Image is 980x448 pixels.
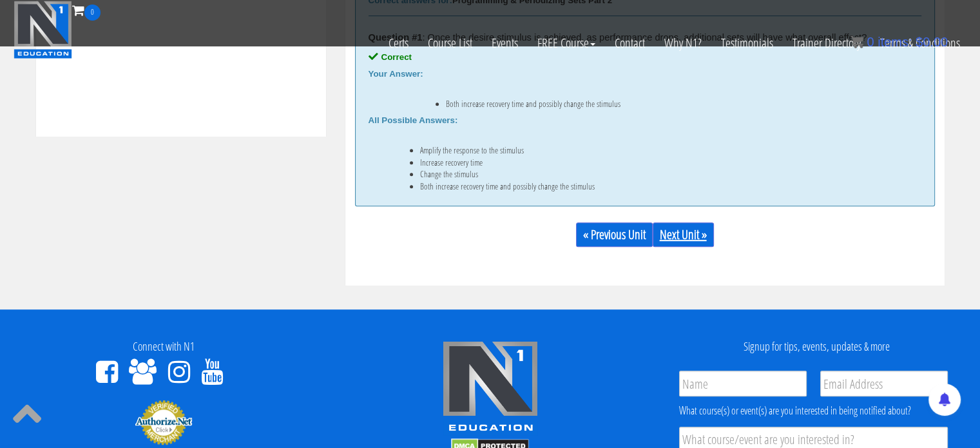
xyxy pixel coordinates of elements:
[442,340,539,436] img: n1-edu-logo
[420,157,896,168] li: Increase recovery time
[14,1,72,59] img: n1-education
[420,169,896,179] li: Change the stimulus
[605,21,655,66] a: Contact
[10,340,317,353] h4: Connect with N1
[528,21,605,66] a: FREE Course
[379,21,418,66] a: Certs
[878,35,912,49] span: items:
[482,21,528,66] a: Events
[867,35,874,49] span: 0
[135,399,193,445] img: Authorize.Net Merchant - Click to Verify
[679,371,807,396] input: Name
[679,403,948,418] div: What course(s) or event(s) are you interested in being notified about?
[72,1,101,19] a: 0
[420,181,896,191] li: Both increase recovery time and possibly change the stimulus
[916,35,948,49] bdi: 0.00
[870,21,970,66] a: Terms & Conditions
[850,35,863,48] img: icon11.png
[850,35,948,49] a: 0 items: $0.00
[820,371,948,396] input: Email Address
[418,21,482,66] a: Course List
[84,5,101,21] span: 0
[916,35,923,49] span: $
[783,21,870,66] a: Trainer Directory
[663,340,970,353] h4: Signup for tips, events, updates & more
[369,69,423,79] b: Your Answer:
[653,222,714,247] a: Next Unit »
[446,99,896,109] li: Both increase recovery time and possibly change the stimulus
[655,21,711,66] a: Why N1?
[420,145,896,155] li: Amplify the response to the stimulus
[369,115,458,125] b: All Possible Answers:
[576,222,653,247] a: « Previous Unit
[711,21,783,66] a: Testimonials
